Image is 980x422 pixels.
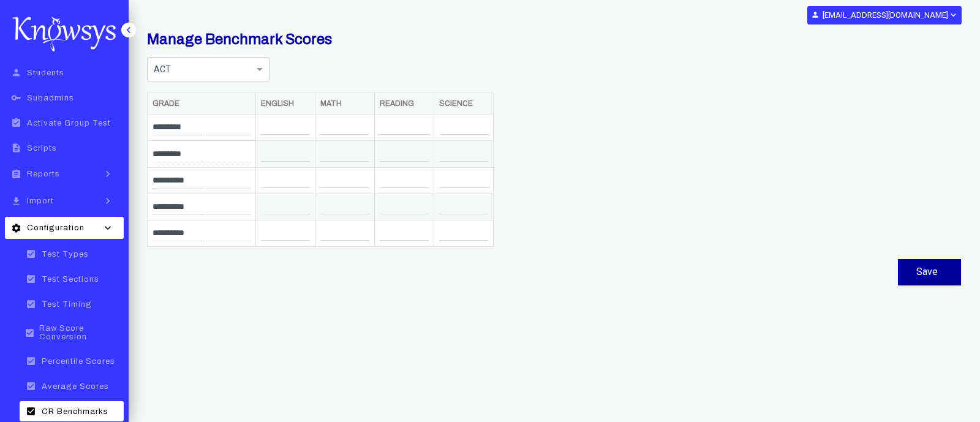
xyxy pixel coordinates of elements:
[27,144,57,153] span: Scripts
[434,93,493,115] th: Science: activate to sort column ascending
[99,168,117,180] i: keyboard_arrow_right
[42,407,108,416] span: CR Benchmarks
[42,382,109,391] span: Average Scores
[27,224,85,232] span: Configuration
[23,356,39,366] i: check_box
[148,93,256,115] th: Grade: activate to sort column descending
[153,99,179,108] b: Grade
[315,93,375,115] th: Math: activate to sort column ascending
[27,170,60,178] span: Reports
[320,99,342,108] b: Math
[147,31,332,47] b: Manage Benchmark Scores
[99,222,117,234] i: keyboard_arrow_down
[27,119,111,127] span: Activate Group Test
[39,324,120,341] span: Raw Score Conversion
[811,10,820,19] i: person
[380,99,414,108] b: Reading
[9,92,24,103] i: key
[42,250,89,258] span: Test Types
[9,196,24,206] i: file_download
[123,24,135,36] i: keyboard_arrow_left
[9,143,24,153] i: description
[9,67,24,78] i: person
[23,328,36,338] i: check_box
[99,195,117,207] i: keyboard_arrow_right
[9,169,24,179] i: assignment
[256,93,315,115] th: English: activate to sort column ascending
[27,197,54,205] span: Import
[23,299,39,309] i: check_box
[948,10,957,20] i: expand_more
[9,118,24,128] i: assignment_turned_in
[42,300,92,309] span: Test Timing
[23,381,39,391] i: check_box
[23,274,39,284] i: check_box
[23,406,39,416] i: check_box
[42,357,115,366] span: Percentile Scores
[9,223,24,233] i: settings
[27,69,64,77] span: Students
[898,259,961,285] button: Save
[375,93,434,115] th: Reading: activate to sort column ascending
[23,249,39,259] i: check_box
[261,99,294,108] b: English
[823,10,948,20] b: [EMAIL_ADDRESS][DOMAIN_NAME]
[439,99,473,108] b: Science
[42,275,99,284] span: Test Sections
[27,94,74,102] span: Subadmins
